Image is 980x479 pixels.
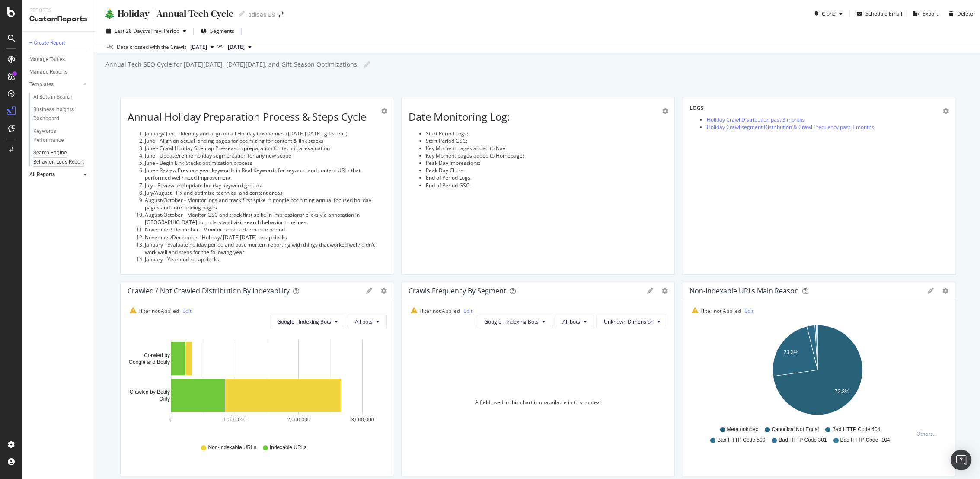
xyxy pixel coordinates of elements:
[145,189,387,196] li: July/August - Fix and optimize technical and content areas
[706,123,874,131] a: Holiday Crawl segment Distribution & Crawl Frequency past 3 months
[29,170,55,179] div: All Reports
[355,318,373,325] span: All bots
[409,286,506,295] div: Crawls Frequency By Segment
[33,127,82,145] div: Keywords Performance
[145,27,179,35] span: vs Prev. Period
[943,108,949,114] div: gear
[105,60,359,69] div: Annual Tech SEO Cycle for [DATE][DATE], [DATE][DATE], and Gift-Season Optimizations.
[29,68,89,77] a: Manage Reports
[33,105,83,123] div: Business Insights Dashboard
[916,430,941,437] div: Others...
[923,10,938,17] div: Export
[364,61,370,68] i: Edit report name
[29,170,81,179] a: All Reports
[942,288,948,294] div: gear
[562,318,580,325] span: All bots
[691,307,741,315] span: Filter not Applied
[128,286,290,295] div: Crawled / Not Crawled Distribution By Indexability
[224,42,255,52] button: [DATE]
[145,234,387,241] li: November/December - Holiday/ [DATE][DATE] recap decks
[401,282,675,476] div: Crawls Frequency By SegmentgeargearFilter not AppliedEditGoogle - Indexing BotsAll botsUnknown Di...
[348,315,387,328] button: All bots
[682,282,956,476] div: Non-Indexable URLs Main ReasongeargearFilter not AppliedEditA chart.Meta noindexCanonical Not Equ...
[744,307,753,315] a: Edit
[270,444,306,451] span: Indexable URLs
[661,288,667,294] div: gear
[145,182,387,189] li: July - Review and update holiday keyword groups
[33,93,89,102] a: AI Bots in Search
[270,315,345,328] button: Google - Indexing Bots
[727,426,758,433] span: Meta noindex
[682,97,956,275] div: LOGS Holiday Crawl Distribution past 3 months Holiday Crawl segment Distribution & Crawl Frequenc...
[426,174,668,181] li: End of Period Logs:
[29,55,65,64] div: Manage Tables
[130,307,179,315] span: Filter not Applied
[120,282,394,476] div: Crawled / Not Crawled Distribution By IndexabilitygeargearFilter not AppliedEditGoogle - Indexing...
[689,321,946,422] svg: A chart.
[210,27,234,35] span: Segments
[706,116,804,123] a: Holiday Crawl Distribution past 3 months
[351,417,374,423] text: 3,000,000
[411,307,460,315] span: Filter not Applied
[145,256,387,263] li: January - Year end recap decks
[159,396,170,402] text: Only
[484,318,538,325] span: Google - Indexing Bots
[29,80,81,89] a: Templates
[208,444,256,451] span: Non-Indexable URLs
[33,127,89,145] a: Keywords Performance
[426,167,668,174] li: Peak Day Clicks:
[145,159,387,167] li: June - Begin Link Stacks optimization process
[426,130,668,137] li: Start Period Logs:
[29,68,67,77] div: Manage Reports
[409,111,668,122] h1: Date Monitoring Log:
[239,11,245,17] i: Edit report name
[832,426,880,433] span: Bad HTTP Code 404
[145,226,387,233] li: November/ December - Monitor peak performance period
[145,241,387,256] li: January - Evaluate holiday period and post-mortem reporting with things that worked well/ didn't ...
[29,80,54,89] div: Templates
[463,307,472,315] a: Edit
[689,286,798,295] div: Non-Indexable URLs Main Reason
[957,10,973,17] div: Delete
[117,43,187,51] div: Data crossed with the Crawls
[169,417,172,423] text: 0
[381,288,387,294] div: gear
[33,148,89,167] a: Search Engine Behavior: Logs Report
[381,108,387,114] div: gear
[190,43,207,51] span: 2025 Sep. 16th
[145,167,387,181] li: June - Review Previous year keywords in Real Keywords for keyword and content URLs that performed...
[822,10,836,17] div: Clone
[853,7,902,21] button: Schedule Email
[182,307,192,315] a: Edit
[248,10,275,19] div: adidas US
[717,437,765,444] span: Bad HTTP Code 500
[103,7,233,20] div: 🎄 Holiday | Annual Tech Cycle
[145,152,387,159] li: June - Update/refine holiday segmentation for any new scope
[29,39,65,48] div: + Create Report
[145,137,387,145] li: June - Align on actual landing pages for optimizing for content & link stacks
[771,426,818,433] span: Canonical Not Equal
[945,7,973,21] button: Delete
[228,43,245,51] span: 2025 Aug. 19th
[662,108,668,114] div: gear
[130,389,170,395] text: Crawled by Botify
[29,39,89,48] a: + Create Report
[187,42,217,52] button: [DATE]
[555,315,594,328] button: All bots
[197,24,238,38] button: Segments
[835,389,849,395] text: 72.8%
[145,196,387,211] li: August/October - Monitor logs and track first spike in google bot hitting annual focused holiday ...
[426,145,668,152] li: Key Moment pages added to Nav:
[278,12,284,18] div: arrow-right-arrow-left
[840,437,890,444] span: Bad HTTP Code -104
[277,318,331,325] span: Google - Indexing Bots
[145,211,387,226] li: August/October - Monitor GSC and track first spike in impressions/ clicks via annotation in [GEOG...
[426,152,668,159] li: Key Moment pages added to Homepage:
[603,318,653,325] span: Unknown Dimension
[129,359,170,365] text: Google and Botify
[29,7,89,14] div: Reports
[120,97,394,275] div: Annual Holiday Preparation Process & Steps Cycle January/ June - Identify and align on all Holida...
[910,7,938,21] button: Export
[784,349,798,355] text: 23.3%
